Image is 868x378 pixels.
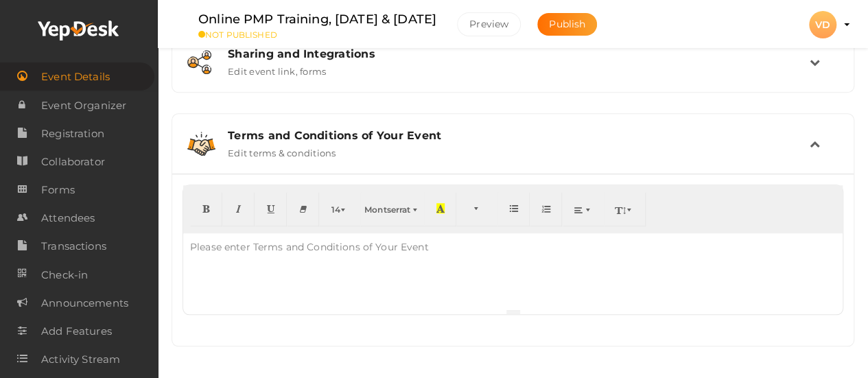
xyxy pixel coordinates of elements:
[198,29,436,40] small: NOT PUBLISHED
[41,290,128,317] span: Announcements
[41,120,104,147] span: Registration
[198,10,436,29] label: Online PMP Training, [DATE] & [DATE]
[228,60,326,77] label: Edit event link, forms
[805,10,841,39] button: VD
[41,318,112,345] span: Add Features
[537,13,597,36] button: Publish
[228,47,810,60] div: Sharing and Integrations
[41,346,120,373] span: Activity Stream
[41,204,95,232] span: Attendees
[41,261,88,289] span: Check-in
[360,192,425,226] button: Montserrat
[549,18,585,30] span: Publish
[809,11,836,38] div: VD
[41,176,75,204] span: Forms
[319,192,361,226] button: 14
[41,148,105,176] span: Collaborator
[41,92,126,119] span: Event Organizer
[187,132,215,156] img: handshake.svg
[331,204,340,215] span: 14
[187,50,211,74] img: sharing.svg
[228,142,336,158] label: Edit terms & conditions
[809,19,836,31] profile-pic: VD
[228,129,810,142] div: Terms and Conditions of Your Event
[41,63,110,91] span: Event Details
[457,12,521,36] button: Preview
[183,233,436,261] div: Please enter Terms and Conditions of Your Event
[179,148,847,161] a: Terms and Conditions of Your Event Edit terms & conditions
[41,233,106,260] span: Transactions
[179,67,847,80] a: Sharing and Integrations Edit event link, forms
[364,204,410,215] span: Montserrat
